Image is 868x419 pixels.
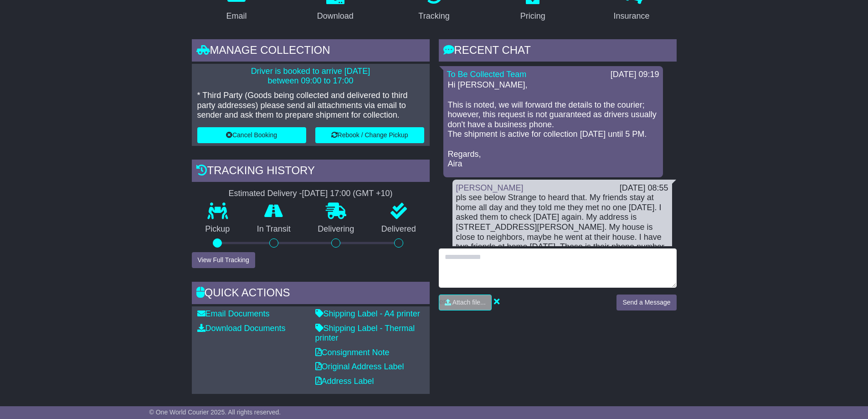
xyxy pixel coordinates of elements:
p: Delivered [368,224,430,234]
a: Original Address Label [315,362,404,371]
a: Email Documents [197,309,270,318]
p: In Transit [243,224,304,234]
span: © One World Courier 2025. All rights reserved. [149,409,281,416]
div: Email [226,10,247,22]
div: [DATE] 09:19 [611,70,659,80]
p: Delivering [304,224,368,234]
button: Rebook / Change Pickup [315,127,424,143]
a: To Be Collected Team [447,70,527,79]
a: Consignment Note [315,348,390,357]
button: Cancel Booking [197,127,306,143]
p: Hi [PERSON_NAME], This is noted, we will forward the details to the courier; however, this reques... [448,80,658,169]
p: Pickup [192,224,244,234]
a: Address Label [315,377,374,386]
div: Insurance [614,10,650,22]
a: [PERSON_NAME] [456,183,524,192]
div: [DATE] 08:55 [620,183,668,193]
a: Download Documents [197,324,286,333]
button: View Full Tracking [192,252,255,268]
a: Shipping Label - A4 printer [315,309,420,318]
div: pls see below Strange to heard that. My friends stay at home all day and they told me they met no... [456,193,668,272]
div: Quick Actions [192,282,430,306]
p: * Third Party (Goods being collected and delivered to third party addresses) please send all atta... [197,91,424,120]
p: Driver is booked to arrive [DATE] between 09:00 to 17:00 [197,67,424,86]
button: Send a Message [616,295,676,310]
div: Download [317,10,354,22]
div: Estimated Delivery - [192,189,430,199]
div: Tracking history [192,160,430,184]
div: Manage collection [192,39,430,64]
a: Shipping Label - Thermal printer [315,324,415,343]
div: [DATE] 17:00 (GMT +10) [302,189,393,199]
div: Tracking [418,10,449,22]
div: RECENT CHAT [439,39,677,64]
div: Pricing [520,10,545,22]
